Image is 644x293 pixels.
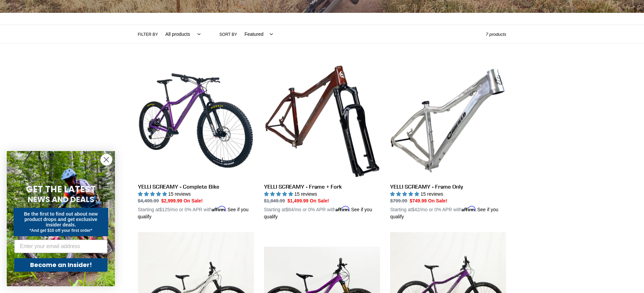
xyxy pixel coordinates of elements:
span: NEWS AND DEALS [28,194,94,205]
label: Filter by [138,31,158,38]
label: Sort by [219,31,237,38]
span: *And get $10 off your first order* [29,228,92,233]
span: GET THE LATEST [26,183,96,195]
span: Be the first to find out about new product drops and get exclusive insider deals. [24,211,98,227]
input: Enter your email address [14,240,108,253]
button: Close dialog [100,154,112,166]
span: 7 products [486,32,506,37]
button: Become an Insider! [14,258,108,272]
